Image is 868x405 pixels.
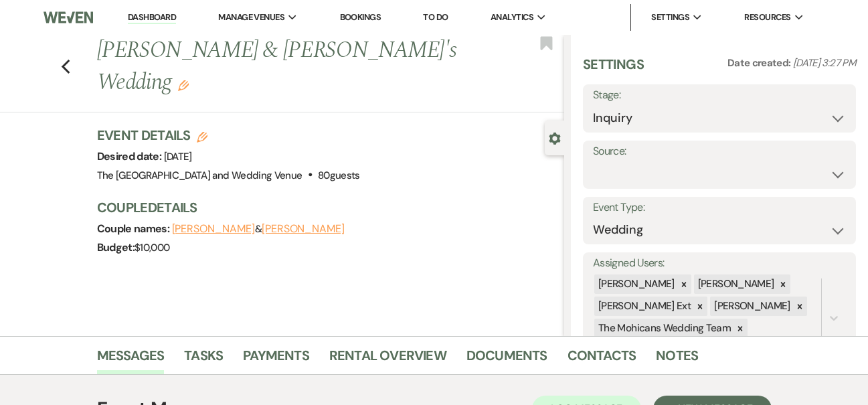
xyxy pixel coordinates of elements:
div: [PERSON_NAME] [694,274,776,294]
a: Tasks [184,345,223,374]
div: [PERSON_NAME] Ext [594,297,693,316]
a: To Do [423,11,448,23]
button: Close lead details [549,131,561,144]
label: Stage: [593,86,846,105]
a: Notes [656,345,698,374]
a: Payments [243,345,309,374]
span: $10,000 [135,241,170,254]
label: Source: [593,142,846,161]
div: The Mohicans Wedding Team [594,319,733,338]
a: Bookings [340,11,381,23]
span: Desired date: [97,149,164,163]
span: Budget: [97,240,135,254]
a: Messages [97,345,165,374]
label: Assigned Users: [593,254,846,273]
span: Resources [744,11,790,24]
div: [PERSON_NAME] [710,297,792,316]
img: Weven Logo [44,3,93,31]
span: Manage Venues [218,11,284,24]
span: Date created: [727,56,793,70]
span: The [GEOGRAPHIC_DATA] and Wedding Venue [97,169,302,182]
h3: Couple Details [97,198,551,217]
span: Settings [651,11,689,24]
button: [PERSON_NAME] [172,224,255,234]
h3: Event Details [97,126,360,145]
a: Contacts [568,345,636,374]
span: [DATE] 3:27 PM [793,56,856,70]
span: 80 guests [318,169,360,182]
span: Analytics [491,11,533,24]
a: Rental Overview [329,345,446,374]
button: Edit [178,79,189,91]
label: Event Type: [593,198,846,218]
a: Documents [466,345,547,374]
span: & [172,222,345,236]
a: Dashboard [128,11,176,24]
h1: [PERSON_NAME] & [PERSON_NAME]'s Wedding [97,35,466,98]
span: [DATE] [164,150,192,163]
button: [PERSON_NAME] [262,224,345,234]
h3: Settings [583,55,644,84]
span: Couple names: [97,222,172,236]
div: [PERSON_NAME] [594,274,677,294]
